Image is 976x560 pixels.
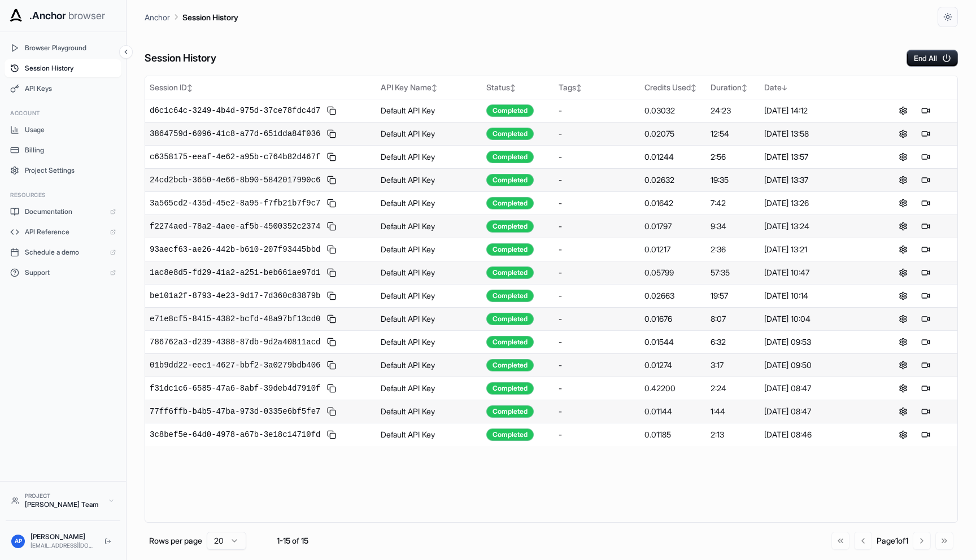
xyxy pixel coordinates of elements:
[711,244,755,255] div: 2:36
[644,128,701,139] div: 0.02075
[559,151,635,163] div: -
[559,383,635,394] div: -
[25,248,104,257] span: Schedule a demo
[5,80,121,98] button: API Keys
[486,290,534,302] div: Completed
[576,84,582,92] span: ↕
[486,220,534,233] div: Completed
[486,104,534,117] div: Completed
[150,198,320,209] span: 3a565cd2-435d-45e2-8a95-f7fb21b7f9c7
[644,221,701,232] div: 0.01797
[711,151,755,163] div: 2:56
[25,43,116,53] span: Browser Playground
[5,264,121,282] a: Support
[486,174,534,186] div: Completed
[486,382,534,395] div: Completed
[644,336,701,348] div: 0.01544
[6,487,120,514] button: Project[PERSON_NAME] Team
[5,161,121,180] button: Project Settings
[119,45,133,59] button: Collapse sidebar
[264,535,321,546] div: 1-15 of 15
[559,290,635,301] div: -
[764,174,868,186] div: [DATE] 13:37
[432,84,437,92] span: ↕
[376,423,482,446] td: Default API Key
[5,223,121,241] a: API Reference
[150,174,320,186] span: 24cd2bcb-3650-4e66-8b90-5842017990c6
[907,50,958,67] button: End All
[764,336,868,348] div: [DATE] 09:53
[381,82,477,93] div: API Key Name
[644,267,701,278] div: 0.05799
[644,406,701,417] div: 0.01144
[764,406,868,417] div: [DATE] 08:47
[644,290,701,301] div: 0.02663
[376,284,482,307] td: Default API Key
[559,221,635,232] div: -
[711,221,755,232] div: 9:34
[764,198,868,209] div: [DATE] 13:26
[559,360,635,371] div: -
[10,191,116,199] h3: Resources
[711,82,755,93] div: Duration
[764,221,868,232] div: [DATE] 13:24
[25,84,116,93] span: API Keys
[376,238,482,261] td: Default API Key
[559,174,635,186] div: -
[149,535,202,546] p: Rows per page
[25,500,102,509] div: [PERSON_NAME] Team
[145,50,216,67] h6: Session History
[5,141,121,159] button: Billing
[376,330,482,353] td: Default API Key
[764,105,868,116] div: [DATE] 14:12
[742,84,747,92] span: ↕
[559,336,635,348] div: -
[711,174,755,186] div: 19:35
[559,406,635,417] div: -
[486,428,534,441] div: Completed
[644,105,701,116] div: 0.03032
[150,429,320,440] span: 3c8bef5e-64d0-4978-a67b-3e18c14710fd
[25,228,104,237] span: API Reference
[25,268,104,277] span: Support
[486,151,534,163] div: Completed
[25,125,116,134] span: Usage
[25,166,116,175] span: Project Settings
[25,207,104,216] span: Documentation
[510,84,516,92] span: ↕
[29,8,66,24] span: .Anchor
[764,151,868,163] div: [DATE] 13:57
[486,197,534,209] div: Completed
[711,105,755,116] div: 24:23
[711,336,755,348] div: 6:32
[5,121,121,139] button: Usage
[486,128,534,140] div: Completed
[644,313,701,325] div: 0.01676
[559,105,635,116] div: -
[486,359,534,371] div: Completed
[644,174,701,186] div: 0.02632
[376,215,482,238] td: Default API Key
[150,313,320,325] span: e71e8cf5-8415-4382-bcfd-48a97bf13cd0
[150,105,320,116] span: d6c1c64c-3249-4b4d-975d-37ce78fdc4d7
[376,377,482,400] td: Default API Key
[486,336,534,348] div: Completed
[486,266,534,279] div: Completed
[764,383,868,394] div: [DATE] 08:47
[782,84,787,92] span: ↓
[486,313,534,325] div: Completed
[764,244,868,255] div: [DATE] 13:21
[145,11,170,23] p: Anchor
[644,429,701,440] div: 0.01185
[150,336,320,348] span: 786762a3-d239-4388-87db-9d2a40811acd
[486,243,534,256] div: Completed
[376,99,482,122] td: Default API Key
[376,191,482,215] td: Default API Key
[150,383,320,394] span: f31dc1c6-6585-47a6-8abf-39deb4d7910f
[150,360,320,371] span: 01b9dd22-eec1-4627-bbf2-3a0279bdb406
[376,307,482,330] td: Default API Key
[150,244,320,255] span: 93aecf63-ae26-442b-b610-207f93445bbd
[711,267,755,278] div: 57:35
[711,313,755,325] div: 8:07
[764,82,868,93] div: Date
